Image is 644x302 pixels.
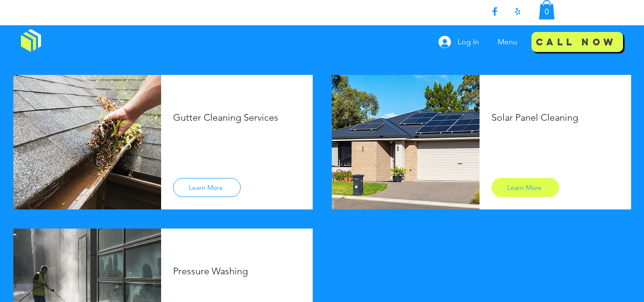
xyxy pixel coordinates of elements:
[454,37,482,47] span: Log In
[544,7,549,16] text: 0
[432,33,486,51] button: Log In
[489,6,501,17] img: Facebook
[173,178,241,197] a: Learn More
[491,30,527,54] div: Menu
[536,34,616,50] span: Call Now
[13,75,161,209] img: Cleaning a Rain Gutter
[332,75,480,209] img: solar panel cleaning
[468,49,644,302] iframe: Wix Chat
[173,265,248,277] span: Pressure Washing
[532,30,623,54] a: Call Now
[512,6,523,17] img: Yelp!
[189,183,223,192] span: Learn More
[21,29,41,52] img: Window Cleaning Budds, Affordable window cleaning services near me in Los Angeles
[493,30,522,54] p: Menu
[489,6,523,17] ul: Social Bar
[173,112,278,123] span: Gutter Cleaning Services
[491,30,527,54] nav: Site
